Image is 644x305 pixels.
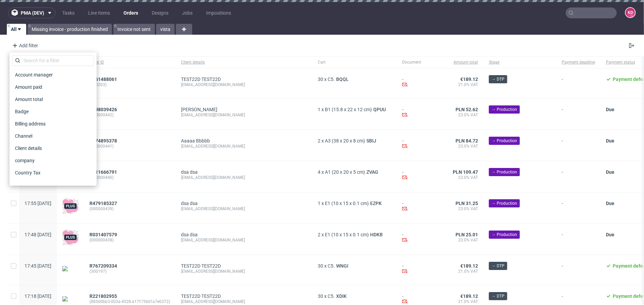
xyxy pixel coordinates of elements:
[453,169,478,175] span: PLN 109.47
[562,169,595,184] span: -
[84,7,114,18] a: Line Items
[453,82,478,87] span: 21.0% VAT
[456,201,478,206] span: PLN 31.25
[181,263,221,269] a: TEST22D TEST22D
[181,237,307,243] div: [EMAIL_ADDRESS][DOMAIN_NAME]
[365,169,380,175] a: ZVAG
[402,263,442,275] div: -
[62,266,79,271] img: version_two_editor_design
[89,169,118,175] a: R211666791
[62,296,79,302] img: version_two_editor_design
[12,143,45,153] span: Client details
[10,40,39,51] div: Add filter
[181,138,210,143] a: Aaaaa Bbbbb
[318,293,323,299] span: 30
[62,229,79,245] img: plus-icon.676465ae8f3a83198b3f.png
[12,168,43,177] span: Country Tax
[606,107,614,112] span: Due
[562,60,595,65] span: Payment deadline
[562,107,595,121] span: -
[453,299,478,304] span: 21.0% VAT
[456,138,478,143] span: PLN 84.72
[12,131,35,141] span: Channel
[181,299,307,304] div: [EMAIL_ADDRESS][DOMAIN_NAME]
[89,201,118,206] a: R479185327
[24,263,51,269] span: 17:45 [DATE]
[148,7,172,18] a: Designs
[12,107,31,116] span: Badge
[12,156,37,165] span: company
[328,77,335,82] span: C5.
[365,138,378,143] a: SBIJ
[181,201,198,206] a: dsa dsa
[325,201,369,206] span: E1 (10 x 15 x 0.1 cm)
[89,293,118,299] a: R221802955
[318,201,391,206] div: x
[492,169,517,175] span: → Production
[325,138,365,143] span: A3 (38 x 20 x 8 cm)
[606,232,614,237] span: Due
[24,293,51,299] span: 17:18 [DATE]
[181,107,217,112] a: [PERSON_NAME]
[181,232,198,237] a: dsa dsa
[453,237,478,243] span: 23.0% VAT
[402,138,442,150] div: -
[89,77,118,82] a: R861488061
[89,263,117,269] span: R767209334
[318,77,323,82] span: 30
[402,77,442,88] div: -
[335,77,350,82] span: BQQL
[318,263,391,269] div: x
[453,60,478,65] span: Amount total
[89,263,118,269] a: R767209334
[492,106,517,113] span: → Production
[113,24,155,35] a: Invoice not sent
[318,293,391,299] div: x
[202,7,235,18] a: Impositions
[181,269,307,274] div: [EMAIL_ADDRESS][DOMAIN_NAME]
[492,232,517,238] span: → Production
[453,143,478,149] span: 23.0% VAT
[318,77,391,82] div: x
[318,232,391,237] div: x
[89,232,117,237] span: R031407579
[24,201,51,206] span: 17:55 [DATE]
[181,77,221,82] a: TEST22D TEST22D
[369,232,384,237] a: HDKB
[606,201,614,206] span: Due
[89,107,117,112] span: R498039426
[562,201,595,215] span: -
[318,169,391,175] div: x
[453,112,478,118] span: 23.0% VAT
[89,299,170,304] span: (88500bb3-003a-4528-a17f-7fdd1a7e6372)
[328,293,335,299] span: C5.
[12,95,46,104] span: Amount total
[453,206,478,211] span: 23.0% VAT
[89,143,170,149] span: (000000441)
[402,60,442,65] span: Document
[372,107,387,112] a: QPUU
[89,169,117,175] span: R211666791
[8,7,55,18] button: pma (dev)
[181,143,307,149] div: [EMAIL_ADDRESS][DOMAIN_NAME]
[89,82,170,87] span: (300203)
[181,293,221,299] a: TEST22D TEST22D
[402,232,442,244] div: -
[7,24,26,35] a: All
[335,263,350,269] a: WNGI
[335,293,348,299] span: XDIK
[89,206,170,211] span: (000000439)
[328,263,335,269] span: C5.
[156,24,175,35] a: vista
[492,263,505,269] span: → DTP
[24,232,51,237] span: 17:48 [DATE]
[89,237,170,243] span: (000000438)
[492,76,505,82] span: → DTP
[562,77,595,90] span: -
[318,263,323,269] span: 30
[181,206,307,211] div: [EMAIL_ADDRESS][DOMAIN_NAME]
[28,24,112,35] a: Missing invoice - production finished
